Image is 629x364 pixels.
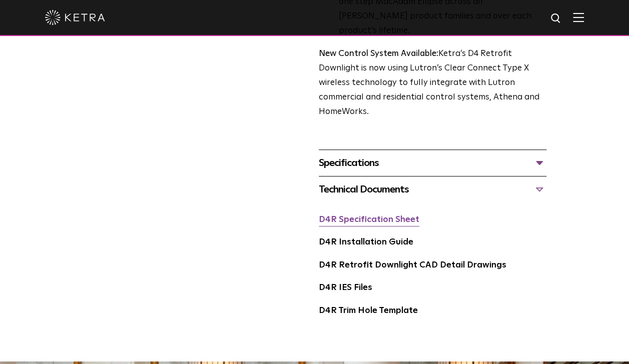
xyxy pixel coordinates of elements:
img: Hamburger%20Nav.svg [573,12,584,22]
a: D4R Trim Hole Template [319,306,418,315]
img: ketra-logo-2019-white [45,10,105,25]
strong: New Control System Available: [319,49,438,58]
div: Specifications [319,155,546,171]
img: search icon [550,12,562,25]
a: D4R IES Files [319,283,372,292]
a: D4R Installation Guide [319,238,413,246]
p: Ketra’s D4 Retrofit Downlight is now using Lutron’s Clear Connect Type X wireless technology to f... [319,47,546,119]
a: D4R Specification Sheet [319,215,419,224]
a: D4R Retrofit Downlight CAD Detail Drawings [319,261,506,269]
div: Technical Documents [319,181,546,197]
